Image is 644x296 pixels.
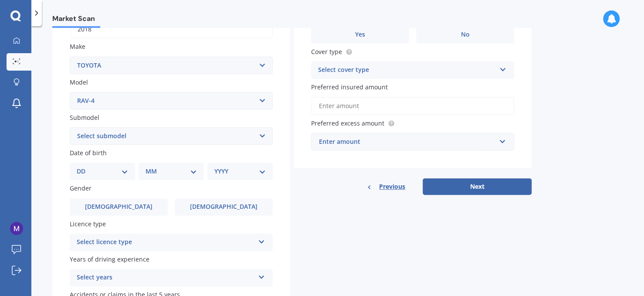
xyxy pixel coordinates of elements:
[379,180,405,193] span: Previous
[318,65,496,75] div: Select cover type
[70,78,88,86] span: Model
[77,272,254,283] div: Select years
[319,137,496,146] div: Enter amount
[311,119,384,127] span: Preferred excess amount
[70,43,85,51] span: Make
[355,31,365,38] span: Yes
[70,113,99,122] span: Submodel
[85,203,153,211] span: [DEMOGRAPHIC_DATA]
[311,48,342,56] span: Cover type
[70,184,92,193] span: Gender
[77,237,254,248] div: Select licence type
[70,149,107,157] span: Date of birth
[70,255,149,263] span: Years of driving experience
[52,14,100,26] span: Market Scan
[190,203,258,211] span: [DEMOGRAPHIC_DATA]
[311,83,388,91] span: Preferred insured amount
[70,220,106,228] span: Licence type
[423,178,532,195] button: Next
[10,222,23,235] img: ACg8ocLUgkaSwsKgH-9zUntWkSB-cck8yFKZvyOx0tRqlWaP-gD98EOH=s96-c
[461,31,470,38] span: No
[311,97,514,115] input: Enter amount
[70,20,273,38] input: YYYY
